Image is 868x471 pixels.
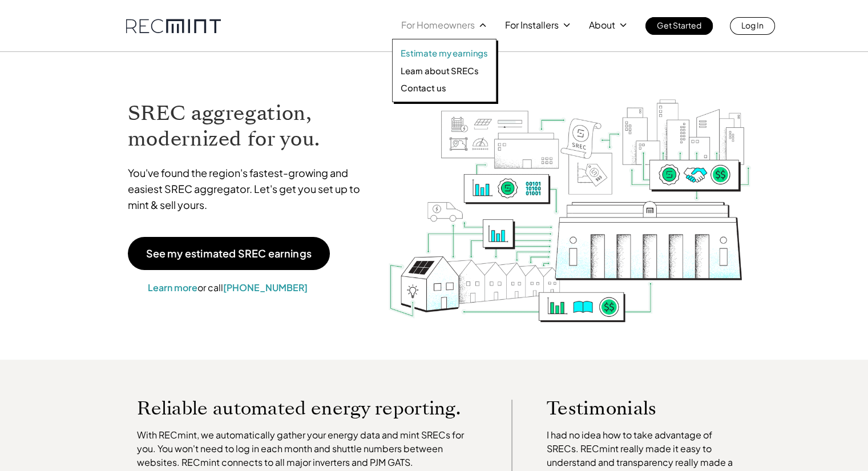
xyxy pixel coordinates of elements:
a: Learn more [148,281,197,293]
p: Log In [741,17,764,33]
p: With RECmint, we automatically gather your energy data and mint SRECs for you. You won't need to ... [137,428,477,469]
img: RECmint value cycle [387,69,752,325]
a: Learn about SRECs [401,65,488,77]
a: Contact us [401,82,488,94]
a: Log In [730,17,775,35]
p: About [589,17,615,33]
p: Reliable automated energy reporting. [137,400,477,417]
p: For Installers [505,17,559,33]
p: You've found the region's fastest-growing and easiest SREC aggregator. Let's get you set up to mi... [128,165,371,213]
p: For Homeowners [401,17,475,33]
a: See my estimated SREC earnings [128,237,330,270]
p: Contact us [401,82,446,94]
a: Get Started [645,17,713,35]
a: [PHONE_NUMBER] [223,281,308,293]
h1: SREC aggregation, modernized for you. [128,100,371,152]
p: Testimonials [547,400,717,417]
a: Estimate my earnings [401,47,488,59]
span: or call [197,281,223,293]
p: See my estimated SREC earnings [146,248,312,259]
p: Get Started [657,17,701,33]
p: Learn about SRECs [401,65,478,77]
